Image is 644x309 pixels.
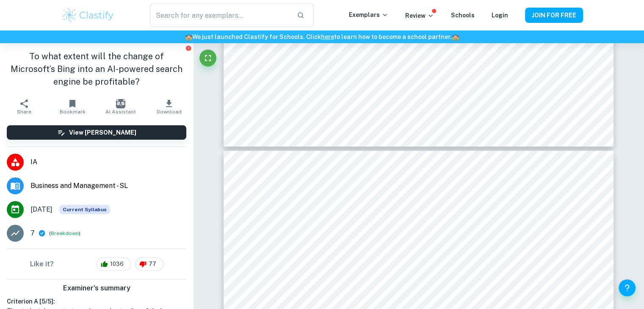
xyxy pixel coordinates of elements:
span: 🏫 [185,33,192,40]
div: 1036 [97,257,131,271]
h1: To what extent will the change of Microsoft’s Bing into an AI-powered search engine be profitable? [7,50,186,88]
h6: Examiner's summary [3,283,190,293]
p: 7 [30,228,35,238]
a: here [321,33,334,40]
span: 1036 [105,260,128,268]
div: 77 [135,257,163,271]
button: View [PERSON_NAME] [7,125,186,140]
span: 77 [144,260,161,268]
button: Fullscreen [199,50,216,66]
a: Schools [451,12,475,19]
button: Download [145,95,193,119]
h6: We just launched Clastify for Schools. Click to learn how to become a school partner. [2,32,642,41]
h6: View [PERSON_NAME] [69,128,136,137]
span: Bookmark [60,109,86,115]
span: Share [17,109,31,115]
button: Bookmark [48,95,97,119]
a: Login [492,12,508,19]
h6: Criterion A [ 5 / 5 ]: [7,297,186,306]
button: Breakdown [51,229,79,237]
span: AI Assistant [105,109,136,115]
span: ( ) [49,229,80,237]
button: Help and Feedback [619,279,636,296]
span: 🏫 [452,33,459,40]
div: This exemplar is based on the current syllabus. Feel free to refer to it for inspiration/ideas wh... [59,205,110,214]
button: Report issue [185,45,191,51]
span: IA [30,157,186,167]
span: Current Syllabus [59,205,110,214]
button: JOIN FOR FREE [525,8,583,23]
h6: Like it? [30,259,54,269]
button: AI Assistant [97,95,145,119]
span: Download [157,109,182,115]
p: Review [405,11,434,20]
input: Search for any exemplars... [150,3,290,27]
p: Exemplars [349,10,388,19]
img: AI Assistant [116,99,125,108]
span: [DATE] [30,204,53,215]
img: Clastify logo [61,7,115,24]
span: Business and Management - SL [30,181,186,191]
